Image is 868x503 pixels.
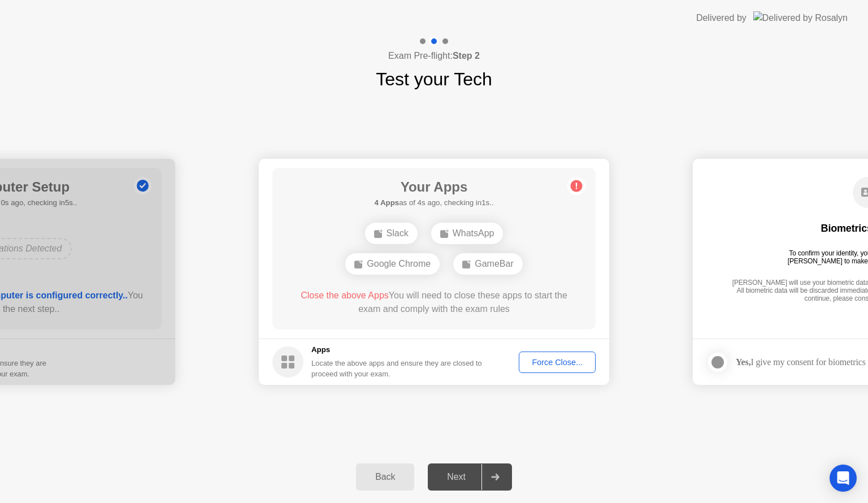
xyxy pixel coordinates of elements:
[374,198,399,207] b: 4 Apps
[388,49,480,63] h4: Exam Pre-flight:
[289,289,580,316] div: You will need to close these apps to start the exam and comply with the exam rules
[431,223,504,244] div: WhatsApp
[345,253,440,275] div: Google Chrome
[301,290,389,300] span: Close the above Apps
[453,51,480,60] b: Step 2
[830,465,857,492] div: Open Intercom Messenger
[359,472,411,482] div: Back
[753,11,848,24] img: Delivered by Rosalyn
[376,66,492,93] h1: Test your Tech
[453,253,522,275] div: GameBar
[696,11,747,25] div: Delivered by
[519,352,596,373] button: Force Close...
[311,344,483,355] h5: Apps
[365,223,418,244] div: Slack
[374,177,493,197] h1: Your Apps
[356,463,414,491] button: Back
[523,358,592,367] div: Force Close...
[311,358,483,379] div: Locate the above apps and ensure they are closed to proceed with your exam.
[736,357,750,367] strong: Yes,
[431,472,481,482] div: Next
[428,463,512,491] button: Next
[374,197,493,209] h5: as of 4s ago, checking in1s..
